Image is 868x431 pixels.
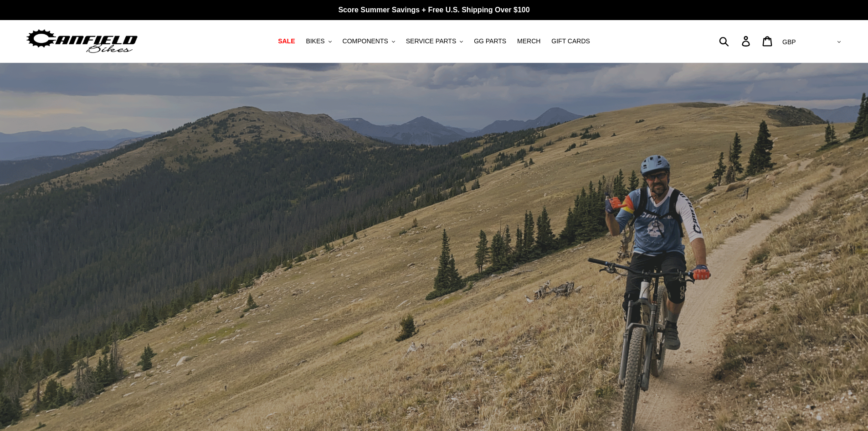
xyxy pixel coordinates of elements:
span: COMPONENTS [343,37,388,45]
span: GIFT CARDS [551,37,590,45]
a: SALE [273,35,299,47]
span: BIKES [306,37,324,45]
img: Canfield Bikes [25,27,139,56]
span: GG PARTS [474,37,506,45]
span: SALE [278,37,295,45]
span: SERVICE PARTS [406,37,456,45]
button: SERVICE PARTS [401,35,467,47]
button: BIKES [301,35,336,47]
a: GIFT CARDS [547,35,595,47]
a: GG PARTS [469,35,511,47]
a: MERCH [513,35,545,47]
span: MERCH [517,37,540,45]
input: Search [724,31,747,51]
button: COMPONENTS [338,35,400,47]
